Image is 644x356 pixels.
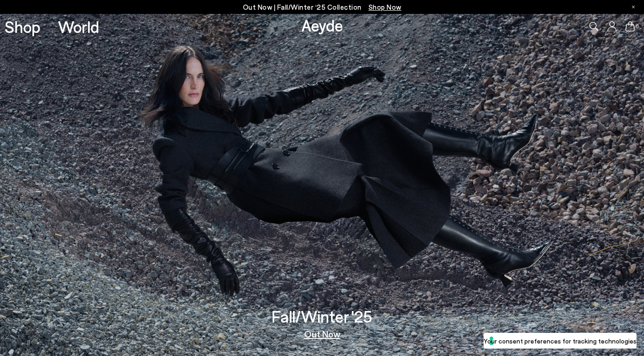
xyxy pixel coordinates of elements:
[635,24,639,29] span: 0
[272,308,372,324] h3: Fall/Winter '25
[369,3,402,11] span: Navigate to /collections/new-in
[625,21,635,32] a: 0
[484,333,637,349] button: Your consent preferences for tracking technologies
[304,329,340,338] a: Out Now
[58,19,99,35] a: World
[301,15,343,35] a: Aeyde
[243,1,402,13] p: Out Now | Fall/Winter ‘25 Collection
[5,19,40,35] a: Shop
[484,336,637,346] label: Your consent preferences for tracking technologies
